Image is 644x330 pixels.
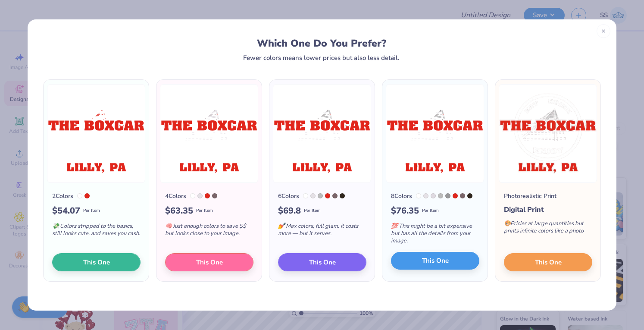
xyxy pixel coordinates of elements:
[165,192,186,201] div: 4 Colors
[467,193,472,198] div: Black 4 C
[310,193,316,198] div: 663 C
[460,193,465,198] div: 437 C
[431,193,436,198] div: 664 C
[422,207,439,214] span: Per Item
[273,84,371,183] img: 6 color option
[278,217,366,246] div: Max colors, full glam. It costs more — but it serves.
[165,222,172,230] span: 🧠
[386,84,484,183] img: 8 color option
[52,192,73,201] div: 2 Colors
[332,193,338,198] div: 437 C
[535,257,562,267] span: This One
[52,222,59,230] span: 💸
[391,204,419,217] span: $ 76.35
[391,252,479,270] button: This One
[391,217,479,253] div: This might be a bit expensive but has all the details from your image.
[325,193,330,198] div: 485 C
[453,193,458,198] div: 485 C
[445,193,450,198] div: Cool Gray 7 C
[52,204,80,217] span: $ 54.07
[52,253,141,271] button: This One
[84,193,90,198] div: 485 C
[438,193,443,198] div: Cool Gray 4 C
[278,222,285,230] span: 💅
[278,204,301,217] span: $ 69.8
[165,253,253,271] button: This One
[160,84,258,183] img: 4 color option
[422,256,449,266] span: This One
[391,192,412,201] div: 8 Colors
[205,193,210,198] div: 485 C
[190,193,195,198] div: White
[52,217,141,246] div: Colors stripped to the basics, still looks cute, and saves you cash.
[416,193,421,198] div: White
[212,193,217,198] div: 437 C
[309,257,336,267] span: This One
[196,207,213,214] span: Per Item
[278,253,366,271] button: This One
[51,38,592,49] div: Which One Do You Prefer?
[504,192,556,201] div: Photorealistic Print
[504,220,511,227] span: 🎨
[504,204,592,215] div: Digital Print
[278,192,299,201] div: 6 Colors
[77,193,82,198] div: White
[197,193,203,198] div: 663 C
[303,193,308,198] div: White
[196,257,223,267] span: This One
[423,193,428,198] div: 663 C
[83,257,110,267] span: This One
[504,253,592,271] button: This One
[340,193,345,198] div: Black 4 C
[83,207,100,214] span: Per Item
[165,217,253,246] div: Just enough colors to save $$ but looks close to your image.
[504,215,592,243] div: Pricier at large quantities but prints infinite colors like a photo
[304,207,321,214] span: Per Item
[165,204,193,217] span: $ 63.35
[47,84,145,183] img: 2 color option
[243,54,400,61] div: Fewer colors means lower prices but also less detail.
[499,84,597,183] img: Photorealistic preview
[318,193,323,198] div: Cool Gray 4 C
[391,222,398,230] span: 💯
